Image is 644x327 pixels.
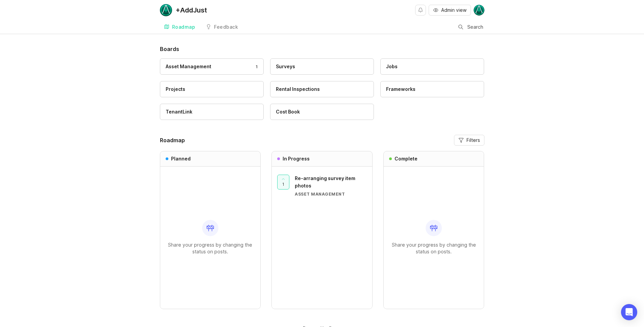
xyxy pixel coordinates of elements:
div: Asset Management [295,191,367,197]
div: +AddJust [175,7,207,14]
div: 1 [252,64,258,70]
div: Roadmap [172,25,195,29]
button: 1 [277,175,289,190]
button: Notifications [415,5,426,16]
button: Filters [454,135,484,146]
div: Frameworks [386,85,415,93]
a: Re-arranging survey item photosAsset Management [295,175,367,197]
div: Open Intercom Messenger [621,304,637,320]
img: Jonathan Griffey [474,5,484,16]
p: Share your progress by changing the status on posts. [389,242,479,255]
button: Admin view [429,5,471,16]
h3: Planned [171,155,191,162]
div: Asset Management [166,63,211,70]
a: Surveys [270,58,374,75]
div: Rental Inspections [276,85,320,93]
h1: Boards [160,45,484,53]
a: Rental Inspections [270,81,374,97]
a: Projects [160,81,264,97]
a: Roadmap [160,20,199,34]
span: Filters [467,137,480,144]
span: Re-arranging survey item photos [295,175,355,188]
div: Cost Book [276,108,300,116]
div: Projects [166,85,185,93]
a: Cost Book [270,104,374,120]
div: Feedback [214,25,238,29]
p: Share your progress by changing the status on posts. [166,242,255,255]
h2: Roadmap [160,136,185,144]
div: Surveys [276,63,295,70]
h3: In Progress [283,155,310,162]
span: 1 [282,181,284,187]
div: Jobs [386,63,398,70]
a: Feedback [202,20,242,34]
div: TenantLink [166,108,192,116]
a: Frameworks [380,81,484,97]
a: Asset Management1 [160,58,264,75]
h3: Complete [395,155,418,162]
a: Jobs [380,58,484,75]
a: TenantLink [160,104,264,120]
span: Admin view [441,7,467,14]
img: +AddJust logo [160,4,172,16]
